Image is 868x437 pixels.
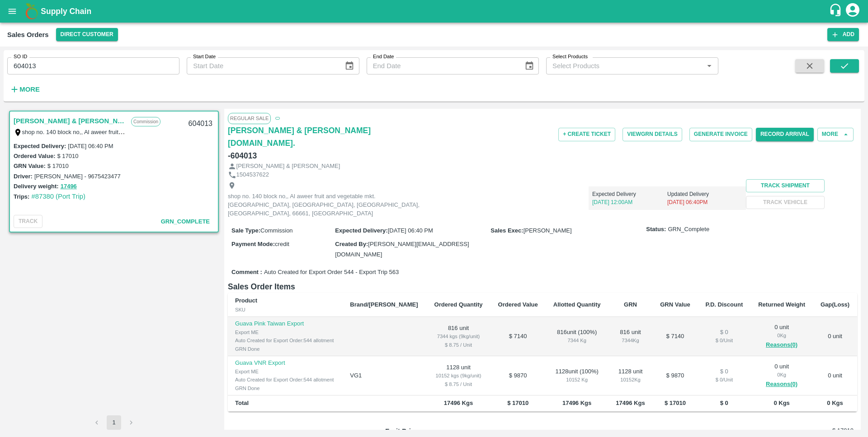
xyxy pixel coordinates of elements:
input: Enter SO ID [7,57,179,74]
button: Track Shipment [746,179,825,192]
b: $ 17010 [665,400,686,406]
div: customer-support [829,3,844,19]
b: 17496 Kgs [562,400,591,406]
h6: $ 17010 [775,426,854,435]
div: GRN Done [235,345,335,353]
button: More [817,128,854,141]
span: credit [275,241,289,247]
label: Ordered Value: [14,153,55,159]
label: GRN Value: [14,163,46,169]
label: shop no. 140 block no,, Al aweer fruit and vegetable mkt. [GEOGRAPHIC_DATA], [GEOGRAPHIC_DATA], [... [22,128,510,135]
nav: pagination navigation [88,415,140,430]
button: Record Arrival [756,128,814,141]
b: 17496 Kgs [616,400,645,406]
b: P.D. Discount [705,301,743,308]
div: SKU [235,306,335,314]
div: 7344 Kg [553,336,601,344]
label: [PERSON_NAME] - 9675423477 [34,173,121,180]
b: Brand/[PERSON_NAME] [350,301,418,308]
span: Commission [260,227,293,234]
p: Updated Delivery [667,190,742,198]
button: + Create Ticket [558,128,615,141]
label: Created By : [335,241,368,247]
label: Trips: [14,193,29,200]
td: $ 9870 [652,356,698,395]
button: Choose date [521,57,538,74]
label: Start Date [193,53,216,60]
a: [PERSON_NAME] & [PERSON_NAME][DOMAIN_NAME]. [228,124,438,149]
button: More [7,82,42,97]
span: Regular Sale [228,113,271,124]
button: Generate Invoice [689,128,752,141]
label: SO ID [14,53,27,60]
strong: More [19,86,40,93]
div: Auto Created for Export Order:544 allotment [235,376,335,384]
div: 0 Kg [758,371,806,379]
div: 7344 Kg [616,336,646,344]
td: 816 unit [426,317,490,356]
span: GRN_Complete [668,225,709,234]
label: [DATE] 06:40 PM [68,143,113,149]
label: Select Products [552,53,588,60]
p: Commission [131,117,160,126]
b: $ 17010 [507,400,528,406]
td: 1128 unit [426,356,490,395]
label: $ 17010 [57,153,78,159]
button: Reasons(0) [758,379,806,390]
span: [DATE] 06:40 PM [388,227,433,234]
b: 0 Kgs [827,400,843,406]
p: 1504537622 [236,171,269,179]
button: Add [827,28,859,41]
label: Sales Exec : [491,227,523,234]
p: [DATE] 06:40PM [667,198,742,206]
div: Export ME [235,328,335,336]
button: page 1 [107,415,121,430]
input: End Date [367,57,517,74]
label: $ 17010 [47,163,69,169]
b: Total [235,400,249,406]
div: Sales Orders [7,29,49,41]
label: End Date [373,53,394,60]
div: $ 0 [705,328,743,337]
button: Choose date [341,57,358,74]
p: [DATE] 12:00AM [592,198,667,206]
b: $ 0 [720,400,728,406]
div: 816 unit [616,328,646,345]
div: 0 unit [758,323,806,350]
button: Select DC [56,28,118,41]
button: Reasons(0) [758,340,806,350]
a: Supply Chain [41,5,829,18]
img: logo [23,2,41,20]
span: [PERSON_NAME] [524,227,572,234]
button: Open [703,60,715,72]
div: GRN Done [235,384,335,392]
b: GRN Value [660,301,690,308]
p: [PERSON_NAME] & [PERSON_NAME] [236,162,340,171]
p: shop no. 140 block no,, Al aweer fruit and vegetable mkt. [GEOGRAPHIC_DATA], [GEOGRAPHIC_DATA], [... [228,192,431,218]
span: Auto Created for Export Order 544 - Export Trip 563 [264,268,399,277]
td: VG1 [343,356,426,395]
label: Payment Mode : [231,241,275,247]
div: 0 unit [758,363,806,390]
td: $ 7140 [491,317,546,356]
div: $ 0 / Unit [705,336,743,344]
button: 17496 [61,181,77,192]
div: 816 unit ( 100 %) [553,328,601,345]
div: $ 8.75 / Unit [434,380,483,388]
td: $ 9870 [491,356,546,395]
div: 604013 [183,113,218,135]
p: Fruit Price [385,426,502,436]
b: 17496 Kgs [444,400,473,406]
label: Comment : [231,268,262,277]
label: Driver: [14,173,33,180]
b: 0 Kgs [774,400,789,406]
h6: Sales Order Items [228,280,857,293]
div: 10152 kgs (9kg/unit) [434,372,483,380]
b: Allotted Quantity [553,301,601,308]
div: 7344 kgs (9kg/unit) [434,332,483,340]
div: 1128 unit [616,367,646,384]
span: GRN_Complete [161,218,210,225]
div: 0 Kg [758,331,806,339]
label: Status: [646,225,666,234]
input: Start Date [187,57,337,74]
